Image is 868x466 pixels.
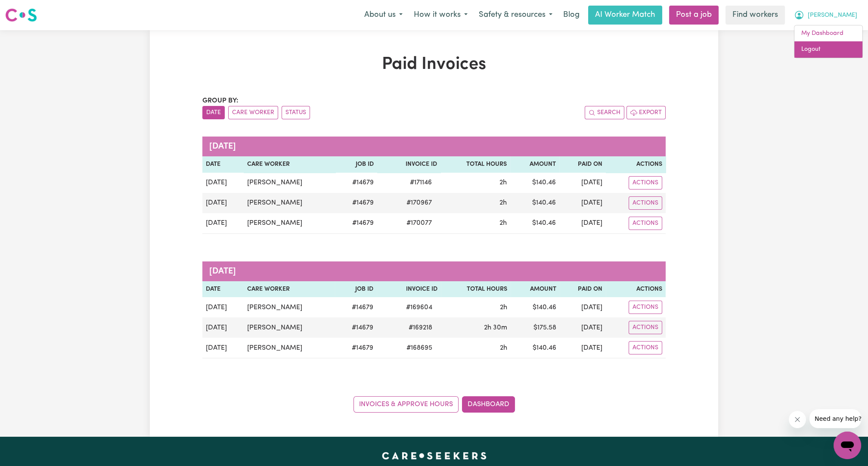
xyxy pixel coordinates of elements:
a: Dashboard [462,396,515,413]
td: [DATE] [202,317,244,338]
th: Paid On [559,156,606,173]
a: AI Worker Match [588,6,662,25]
th: Care Worker [244,281,335,298]
td: [DATE] [202,213,244,234]
td: [PERSON_NAME] [244,297,335,317]
td: $ 140.46 [510,173,559,193]
a: Post a job [669,6,719,25]
td: [PERSON_NAME] [244,317,335,338]
td: [DATE] [559,173,606,193]
button: Actions [629,176,662,190]
caption: [DATE] [202,137,666,156]
span: # 171146 [405,177,437,188]
span: Need any help? [5,6,52,13]
button: Actions [629,301,662,314]
th: Date [202,156,244,173]
h1: Paid Invoices [202,54,666,75]
img: Careseekers logo [5,7,37,23]
td: [DATE] [202,297,244,317]
button: About us [359,6,408,24]
span: # 169604 [401,302,437,313]
td: [PERSON_NAME] [244,338,335,358]
a: Logout [794,41,862,58]
span: 2 hours [500,345,507,351]
td: $ 175.58 [511,317,559,338]
th: Total Hours [441,281,511,298]
button: Search [585,106,624,119]
td: [DATE] [560,317,606,338]
th: Date [202,281,244,298]
td: $ 140.46 [510,213,559,234]
button: Actions [629,196,662,210]
button: Safety & resources [473,6,558,24]
td: # 14679 [335,338,377,358]
span: # 168695 [401,343,437,353]
th: Invoice ID [377,156,440,173]
td: # 14679 [335,173,378,193]
th: Amount [511,281,559,298]
span: 2 hours [499,179,507,186]
td: [PERSON_NAME] [244,213,335,234]
td: # 14679 [335,213,378,234]
button: Actions [629,341,662,354]
iframe: Message from company [809,409,861,428]
th: Job ID [335,281,377,298]
a: Careseekers home page [382,452,487,459]
td: $ 140.46 [511,338,559,358]
th: Actions [606,281,666,298]
span: 2 hours [499,220,507,227]
td: [PERSON_NAME] [244,193,335,213]
td: # 14679 [335,193,378,213]
button: Actions [629,321,662,334]
th: Invoice ID [377,281,441,298]
span: 2 hours [500,304,507,311]
span: 2 hours 30 minutes [484,324,507,331]
th: Actions [606,156,666,173]
button: My Account [788,6,863,24]
iframe: Close message [789,411,806,428]
td: [DATE] [559,213,606,234]
a: My Dashboard [794,25,862,42]
a: Invoices & Approve Hours [353,396,459,413]
a: Blog [558,6,585,25]
span: 2 hours [499,199,507,206]
span: Group by: [202,97,239,104]
td: [DATE] [559,193,606,213]
th: Total Hours [440,156,511,173]
button: Actions [629,217,662,230]
td: # 14679 [335,297,377,317]
td: $ 140.46 [511,297,559,317]
th: Paid On [560,281,606,298]
td: [DATE] [202,173,244,193]
span: # 169218 [403,323,437,333]
td: [DATE] [202,193,244,213]
button: Export [626,106,666,119]
iframe: Button to launch messaging window [834,432,861,459]
td: # 14679 [335,317,377,338]
th: Care Worker [244,156,335,173]
th: Job ID [335,156,378,173]
a: Careseekers logo [5,5,37,25]
caption: [DATE] [202,261,666,281]
button: How it works [408,6,473,24]
td: [DATE] [202,338,244,358]
span: # 170077 [401,218,437,228]
td: [PERSON_NAME] [244,173,335,193]
span: # 170967 [401,198,437,208]
span: [PERSON_NAME] [808,11,857,20]
td: [DATE] [560,297,606,317]
div: My Account [794,25,863,58]
a: Find workers [725,6,785,25]
button: sort invoices by care worker [228,106,278,119]
button: sort invoices by paid status [282,106,310,119]
button: sort invoices by date [202,106,225,119]
td: [DATE] [560,338,606,358]
th: Amount [510,156,559,173]
td: $ 140.46 [510,193,559,213]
